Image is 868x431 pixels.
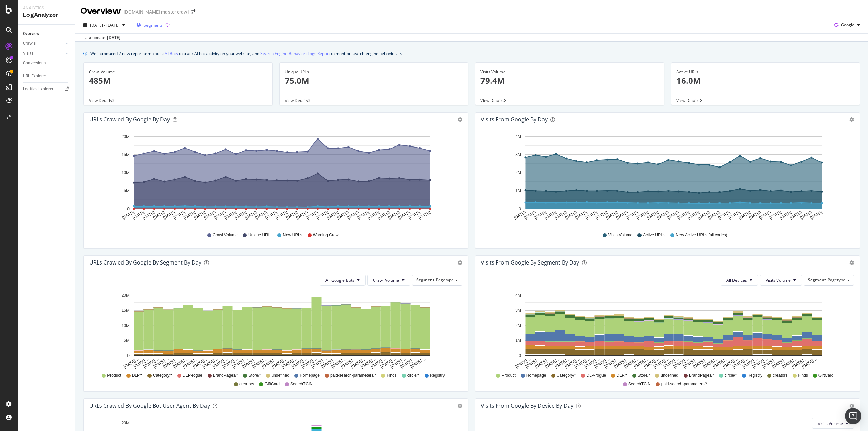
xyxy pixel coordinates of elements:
[832,20,863,31] button: Google
[142,210,156,220] text: [DATE]
[377,210,391,220] text: [DATE]
[480,69,659,75] div: Visits Volume
[285,210,299,220] text: [DATE]
[760,275,802,286] button: Visits Volume
[515,170,521,175] text: 2M
[515,323,521,328] text: 2M
[90,22,120,28] span: [DATE] - [DATE]
[122,152,130,157] text: 15M
[818,373,834,378] span: GiftCard
[808,277,826,283] span: Segment
[501,373,515,378] span: Product
[515,189,521,193] text: 1M
[595,210,608,220] text: [DATE]
[214,210,227,220] text: [DATE]
[107,35,120,41] div: [DATE]
[89,132,460,226] div: A chart.
[697,210,711,220] text: [DATE]
[300,373,320,378] span: Homepage
[83,50,860,57] div: info banner
[554,210,568,220] text: [DATE]
[416,277,434,283] span: Segment
[628,381,651,387] span: SearchTCIN
[585,210,598,220] text: [DATE]
[481,116,548,123] div: Visits from Google by day
[519,207,521,211] text: 0
[725,373,737,378] span: circle/*
[81,20,128,31] button: [DATE] - [DATE]
[162,210,176,220] text: [DATE]
[812,418,854,429] button: Visits Volume
[481,402,573,409] div: Visits From Google By Device By Day
[122,134,130,139] text: 20M
[605,210,619,220] text: [DATE]
[23,50,63,57] a: Visits
[418,210,431,220] text: [DATE]
[23,5,70,11] div: Analytics
[23,40,36,47] div: Crawls
[676,98,699,103] span: View Details
[89,291,460,370] div: A chart.
[534,210,547,220] text: [DATE]
[90,50,397,57] div: We introduced 2 new report templates: to track AI bot activity on your website, and to monitor se...
[121,210,135,220] text: [DATE]
[481,132,852,226] svg: A chart.
[346,210,360,220] text: [DATE]
[283,232,302,238] span: New URLs
[661,381,707,387] span: paid-search-parameters/*
[574,210,588,220] text: [DATE]
[480,98,504,103] span: View Details
[773,373,787,378] span: creators
[524,210,537,220] text: [DATE]
[676,75,855,86] p: 16.0M
[124,189,130,193] text: 5M
[193,210,206,220] text: [DATE]
[616,373,627,378] span: DLP/*
[458,260,462,265] div: gear
[89,259,201,266] div: URLs Crawled by Google By Segment By Day
[23,73,46,80] div: URL Explorer
[586,373,606,378] span: DLP-rogue
[689,373,714,378] span: BrandPages/*
[234,210,248,220] text: [DATE]
[124,8,189,15] div: [DOMAIN_NAME] master crawl
[271,373,289,378] span: undefined
[326,210,339,220] text: [DATE]
[313,232,339,238] span: Warning Crawl
[677,210,690,220] text: [DATE]
[608,232,632,238] span: Visits Volume
[248,232,272,238] span: Unique URLs
[165,50,178,57] a: AI Bots
[407,373,419,378] span: circle/*
[191,9,195,14] div: arrow-right-arrow-left
[23,50,33,57] div: Visits
[758,210,772,220] text: [DATE]
[254,210,268,220] text: [DATE]
[305,210,319,220] text: [DATE]
[127,353,130,358] text: 0
[660,373,678,378] span: undefined
[295,210,309,220] text: [DATE]
[397,210,411,220] text: [DATE]
[316,210,329,220] text: [DATE]
[285,98,308,103] span: View Details
[320,275,366,286] button: All Google Bots
[290,381,313,387] span: SearchTCIN
[526,373,546,378] span: Homepage
[481,259,579,266] div: Visits from Google By Segment By Day
[676,232,727,238] span: New Active URLs (all codes)
[564,210,578,220] text: [DATE]
[373,277,399,283] span: Crawl Volume
[387,373,396,378] span: Finds
[173,210,186,220] text: [DATE]
[458,404,462,408] div: gear
[436,277,454,283] span: Pagetype
[132,373,142,378] span: DLP/*
[748,210,762,220] text: [DATE]
[153,373,172,378] span: Category/*
[330,373,376,378] span: paid-search-parameters/*
[687,210,701,220] text: [DATE]
[23,40,63,47] a: Crawls
[721,275,758,286] button: All Devices
[818,420,843,426] span: Visits Volume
